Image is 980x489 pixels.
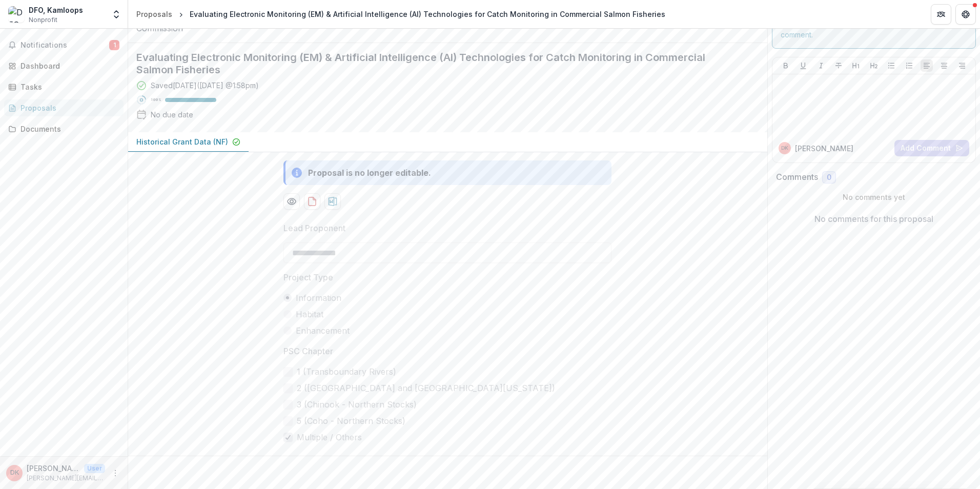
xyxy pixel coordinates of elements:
button: download-proposal [324,193,341,210]
span: 1 [109,40,119,50]
div: Proposal is no longer editable. [308,167,431,179]
span: Multiple / Others [297,431,362,443]
div: No due date [151,109,193,120]
img: DFO, Kamloops [8,6,25,23]
button: Preview 41917e93-9f1d-4cd5-a69d-ab96c6f767f0-0.pdf [283,193,300,210]
div: Proposals [136,9,172,19]
nav: breadcrumb [132,7,669,22]
button: Italicize [815,59,827,72]
p: No comments yet [776,192,972,202]
div: Dennis Klassen [10,470,19,476]
p: PSC Chapter [283,345,333,357]
button: Open entity switcher [109,4,124,25]
button: Get Help [955,4,976,25]
h2: Evaluating Electronic Monitoring (EM) & Artificial Intelligence (AI) Technologies for Catch Monit... [136,51,743,76]
p: [PERSON_NAME] [27,463,80,474]
button: download-proposal [304,193,320,210]
p: No comments for this proposal [814,213,933,225]
span: 1 (Transboundary Rivers) [297,365,396,378]
p: User [84,464,105,473]
span: Habitat [296,308,323,320]
button: Align Right [956,59,968,72]
p: 100 % [151,96,161,104]
button: Heading 1 [850,59,862,72]
a: Dashboard [4,57,124,74]
button: Bold [780,59,792,72]
div: Documents [21,124,115,134]
button: Underline [797,59,809,72]
button: Ordered List [903,59,915,72]
div: Saved [DATE] ( [DATE] @ 1:58pm ) [151,80,259,91]
button: More [109,467,121,479]
span: 2 ([GEOGRAPHIC_DATA] and [GEOGRAPHIC_DATA][US_STATE]) [297,382,555,394]
button: Notifications1 [4,37,124,53]
span: 5 (Coho - Northern Stocks) [297,415,405,427]
div: Tasks [21,81,115,92]
p: Lead Proponent [283,222,345,234]
button: Add Comment [894,140,969,156]
span: Nonprofit [29,15,57,25]
p: [PERSON_NAME][EMAIL_ADDRESS][PERSON_NAME][DOMAIN_NAME] [27,474,105,483]
h2: Comments [776,172,818,182]
span: Notifications [21,41,109,50]
button: Partners [931,4,951,25]
p: Project Type [283,271,333,283]
span: 3 (Chinook - Northern Stocks) [297,398,417,411]
button: Align Left [921,59,933,72]
span: Information [296,292,341,304]
span: 0 [827,173,831,182]
p: Historical Grant Data (NF) [136,136,228,147]
button: Bullet List [885,59,897,72]
p: [PERSON_NAME] [795,143,853,154]
a: Proposals [4,99,124,116]
button: Strike [832,59,845,72]
a: Proposals [132,7,176,22]
div: Dennis Klassen [781,146,788,151]
span: Enhancement [296,324,350,337]
div: DFO, Kamloops [29,5,83,15]
div: Dashboard [21,60,115,71]
button: Heading 2 [868,59,880,72]
div: Proposals [21,103,115,113]
a: Documents [4,120,124,137]
div: Evaluating Electronic Monitoring (EM) & Artificial Intelligence (AI) Technologies for Catch Monit... [190,9,665,19]
button: Align Center [938,59,950,72]
a: Tasks [4,78,124,95]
